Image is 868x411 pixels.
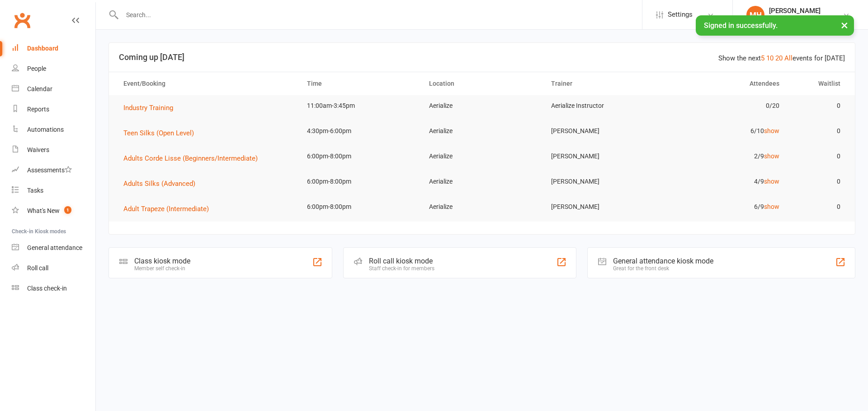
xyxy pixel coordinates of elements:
a: show [764,178,779,185]
a: All [784,54,793,62]
span: Teen Silks (Open Level) [123,129,194,137]
td: 0 [788,146,849,167]
td: 6/9 [665,196,787,217]
td: 0 [788,95,849,116]
a: Clubworx [11,9,33,32]
a: Tasks [12,180,95,201]
div: Roll call [27,264,48,272]
div: Class kiosk mode [134,257,190,265]
span: Adults Corde Lisse (Beginners/Intermediate) [123,154,258,162]
td: 2/9 [665,146,787,167]
td: 0 [788,171,849,192]
a: What's New1 [12,201,95,221]
td: Aerialize Instructor [543,95,665,116]
div: Dashboard [27,45,58,52]
a: Calendar [12,79,95,99]
span: Signed in successfully. [704,21,778,30]
input: Search... [119,9,642,21]
button: Adults Silks (Advanced) [123,178,202,189]
a: Automations [12,120,95,140]
div: Great for the front desk [613,265,713,272]
button: Adults Corde Lisse (Beginners/Intermediate) [123,153,264,164]
th: Event/Booking [115,72,299,95]
td: Aerialize [421,196,543,217]
div: MH [746,6,764,24]
div: General attendance kiosk mode [613,257,713,265]
div: Roll call kiosk mode [369,257,434,265]
button: Teen Silks (Open Level) [123,128,200,139]
th: Attendees [665,72,787,95]
a: General attendance kiosk mode [12,238,95,258]
span: 1 [64,206,71,214]
a: show [764,203,779,210]
span: Adult Trapeze (Intermediate) [123,205,209,213]
td: [PERSON_NAME] [543,120,665,142]
a: 5 [761,54,764,62]
span: Settings [668,5,693,25]
td: 4/9 [665,171,787,192]
a: 10 [766,54,774,62]
div: Assessments [27,166,72,174]
span: Adults Silks (Advanced) [123,180,195,188]
div: Automations [27,126,64,133]
td: [PERSON_NAME] [543,146,665,167]
div: People [27,65,46,72]
div: Staff check-in for members [369,265,434,272]
a: Assessments [12,160,95,180]
a: show [764,152,779,160]
td: [PERSON_NAME] [543,171,665,192]
h3: Coming up [DATE] [119,53,845,62]
div: Class check-in [27,285,67,292]
a: Dashboard [12,38,95,59]
a: 20 [775,54,783,62]
div: Reports [27,106,49,113]
td: 6:00pm-8:00pm [299,171,421,192]
td: 0/20 [665,95,787,116]
td: Aerialize [421,171,543,192]
td: Aerialize [421,95,543,116]
a: Class kiosk mode [12,278,95,299]
a: Roll call [12,258,95,278]
div: What's New [27,207,60,214]
td: 6/10 [665,120,787,142]
button: Industry Training [123,102,179,113]
div: Calendar [27,85,52,92]
td: 0 [788,120,849,142]
a: Waivers [12,140,95,160]
div: Aerialize [769,15,821,23]
td: 0 [788,196,849,217]
div: Member self check-in [134,265,190,272]
td: [PERSON_NAME] [543,196,665,217]
button: × [836,15,853,35]
div: Show the next events for [DATE] [718,53,845,64]
span: Industry Training [123,104,173,112]
th: Waitlist [788,72,849,95]
td: Aerialize [421,120,543,142]
td: 4:30pm-6:00pm [299,120,421,142]
a: People [12,59,95,79]
div: [PERSON_NAME] [769,7,821,15]
div: Waivers [27,146,49,153]
td: 11:00am-3:45pm [299,95,421,116]
a: show [764,127,779,134]
th: Trainer [543,72,665,95]
div: General attendance [27,244,82,251]
button: Adult Trapeze (Intermediate) [123,203,215,214]
td: 6:00pm-8:00pm [299,196,421,217]
th: Location [421,72,543,95]
td: 6:00pm-8:00pm [299,146,421,167]
td: Aerialize [421,146,543,167]
th: Time [299,72,421,95]
div: Tasks [27,187,43,194]
a: Reports [12,99,95,120]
